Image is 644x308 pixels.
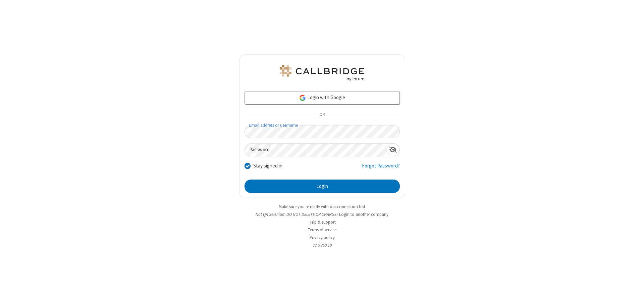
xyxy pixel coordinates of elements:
div: Show password [386,144,399,156]
a: Login with Google [245,91,400,105]
span: OR [317,110,327,120]
li: v2.6.350.10 [239,242,405,248]
img: google-icon.png [299,94,306,102]
a: Help & support [309,219,336,225]
img: QA Selenium DO NOT DELETE OR CHANGE [278,65,366,81]
input: Email address or username [245,125,400,138]
label: Stay signed in [253,162,282,170]
a: Terms of service [308,227,336,233]
button: Login [245,180,400,193]
a: Forgot Password? [362,162,400,175]
a: Make sure you're ready with our connection test [279,204,365,209]
button: Login to another company [339,211,388,218]
li: Not QA Selenium DO NOT DELETE OR CHANGE? [239,211,405,218]
a: Privacy policy [310,235,335,240]
input: Password [245,144,386,157]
